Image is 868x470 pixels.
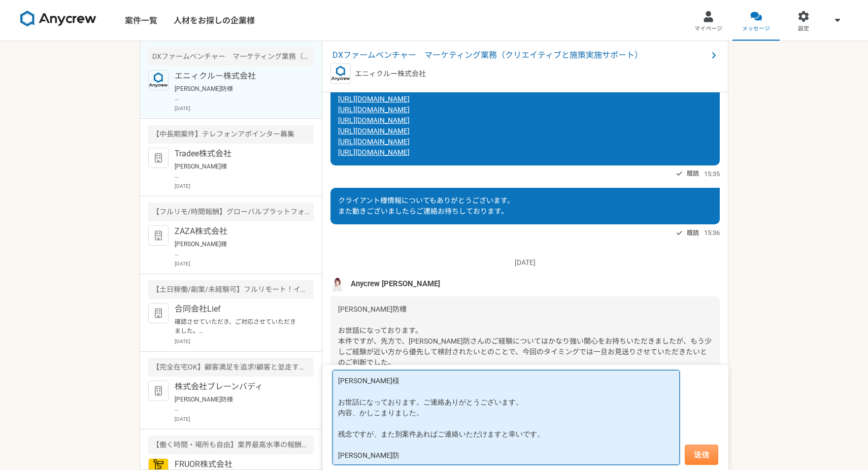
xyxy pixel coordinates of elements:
p: 確認させていただき、ご対応させていただきました。 よろしくお願いいたします。 [175,317,300,335]
span: 15:35 [704,169,720,179]
img: logo_text_blue_01.png [148,70,169,90]
textarea: [PERSON_NAME]様 お世話になっております。ご連絡ありがとうございます。 内容、かしこまりました。 残念ですが、また別案件あればご連絡いただけますと幸いです。 [PERSON_NAME]防 [332,370,680,465]
p: [DATE] [175,415,314,423]
p: [DATE] [175,105,314,112]
span: 設定 [798,25,809,33]
p: ZAZA株式会社 [175,225,300,238]
div: 【フルリモ/時間報酬】グローバルプラットフォームのカスタマーサクセス急募！ [148,203,314,221]
p: 株式会社ブレーンバディ [175,381,300,393]
a: [URL][DOMAIN_NAME] [338,116,410,124]
img: default_org_logo-42cde973f59100197ec2c8e796e4974ac8490bb5b08a0eb061ff975e4574aa76.png [148,225,169,246]
img: %E5%90%8D%E7%A7%B0%E6%9C%AA%E8%A8%AD%E5%AE%9A%E3%81%AE%E3%83%87%E3%82%B6%E3%82%A4%E3%83%B3__3_.png [330,276,346,291]
p: [DATE] [330,257,720,268]
a: [URL][DOMAIN_NAME] [338,138,410,146]
span: 既読 [687,167,699,180]
p: [PERSON_NAME]様 お世話になっております。[PERSON_NAME]防です。 ご連絡ありがとうございます。 内容、かしこまりました。 2通目のメールにてお返事させていただきました。 ... [175,240,300,258]
img: default_org_logo-42cde973f59100197ec2c8e796e4974ac8490bb5b08a0eb061ff975e4574aa76.png [148,381,169,401]
span: Anycrew [PERSON_NAME] [351,278,440,289]
button: 送信 [685,445,718,465]
img: default_org_logo-42cde973f59100197ec2c8e796e4974ac8490bb5b08a0eb061ff975e4574aa76.png [148,148,169,168]
span: [PERSON_NAME]防様 お世話になっております。 本件ですが、先方で、[PERSON_NAME]防さんのご経験についてはかなり強い関心をお持ちいただきましたが、もう少しご経験が近い方から... [338,305,712,388]
a: [URL][DOMAIN_NAME] [338,148,410,156]
span: 15:36 [704,228,720,238]
p: [PERSON_NAME]様 お世話になっております。[PERSON_NAME]防です。 ご理解いただきありがとうございます。 またどこかで機会ありましたらよろしくお願いいたします。 [PERS... [175,162,300,180]
p: [PERSON_NAME]防様 お世話になっております。 本件ですが、先方で、[PERSON_NAME]防さんのご経験についてはかなり強い関心をお持ちいただきましたが、もう少しご経験が近い方から... [175,84,300,103]
img: logo_text_blue_01.png [330,63,351,84]
a: [URL][DOMAIN_NAME] [338,106,410,114]
p: [DATE] [175,182,314,190]
p: エニィクルー株式会社 [355,69,426,79]
img: default_org_logo-42cde973f59100197ec2c8e796e4974ac8490bb5b08a0eb061ff975e4574aa76.png [148,303,169,323]
div: 【完全在宅OK】顧客満足を追求!顧客と並走するCS募集! [148,358,314,377]
p: 合同会社Lief [175,303,300,315]
p: [PERSON_NAME]防様 この度は数ある企業の中から弊社求人にご応募いただき誠にありがとうございます。 ブレーンバディ採用担当です。 誠に残念ではございますが、今回はご期待に添えない結果と... [175,395,300,413]
div: 【中長期案件】テレフォンアポインター募集 [148,125,314,144]
span: クライアント様情報についてもありがとうございます。 また動きございましたらご連絡お待ちしております。 [338,196,514,215]
a: [URL][DOMAIN_NAME] [338,127,410,135]
div: 【働く時間・場所も自由】業界最高水準の報酬率を誇るキャリアアドバイザーを募集！ [148,435,314,454]
p: [DATE] [175,338,314,345]
div: 【土日稼働/副業/未経験可】フルリモート！インサイドセールス募集（長期案件） [148,280,314,299]
span: DXファームベンチャー マーケティング業務（クリエイティブと施策実施サポート） [332,49,708,61]
p: [DATE] [175,260,314,267]
span: 既読 [687,227,699,239]
div: DXファームベンチャー マーケティング業務（クリエイティブと施策実施サポート） [148,47,314,66]
span: メッセージ [742,25,770,33]
img: 8DqYSo04kwAAAAASUVORK5CYII= [20,11,96,27]
p: Tradee株式会社 [175,148,300,160]
a: [URL][DOMAIN_NAME] [338,95,410,103]
p: エニィクルー株式会社 [175,70,300,82]
span: マイページ [694,25,722,33]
